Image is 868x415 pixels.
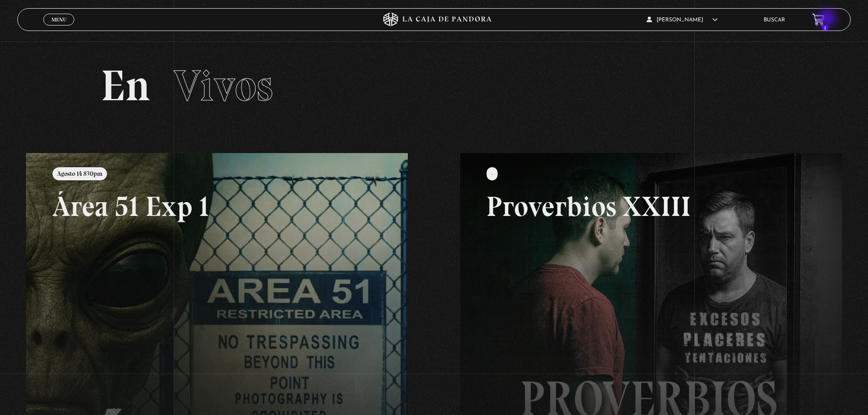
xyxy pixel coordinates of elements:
span: 1 [822,25,829,31]
a: Buscar [764,17,785,23]
span: [PERSON_NAME] [647,17,718,23]
span: Menu [51,17,67,22]
h2: En [101,64,767,108]
span: Vivos [174,60,273,112]
span: Cerrar [48,25,70,31]
a: 1 [812,14,825,26]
